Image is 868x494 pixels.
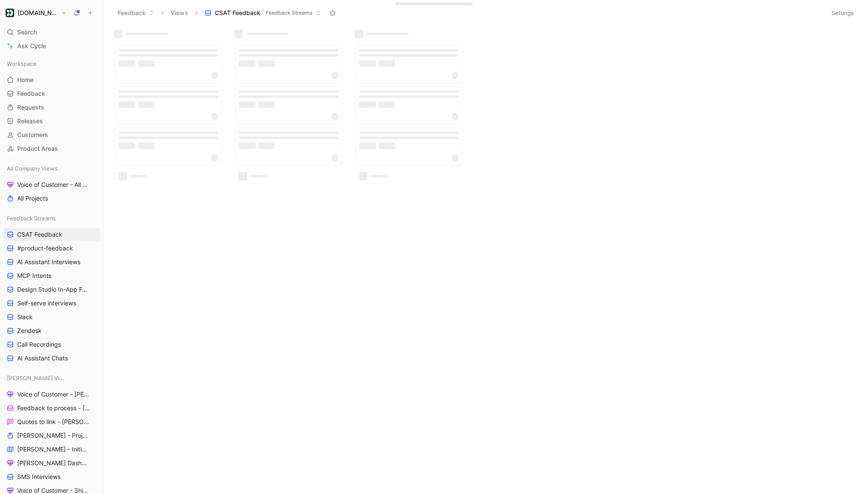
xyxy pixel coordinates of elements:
a: Home [3,73,100,86]
a: Requests [3,101,100,114]
span: Zendesk [17,326,42,335]
span: CSAT Feedback [17,230,62,239]
span: All Company Views [7,164,58,173]
span: Customers [17,131,48,139]
a: Slack [3,311,100,323]
div: [PERSON_NAME] Views [3,372,100,384]
span: [PERSON_NAME] - Initiatives [17,445,89,454]
a: Voice of Customer - All Areas [3,178,100,191]
a: Releases [3,115,100,128]
span: Slack [17,313,33,321]
span: Product Areas [17,144,58,153]
span: Feedback Streams [7,214,56,223]
a: All Projects [3,192,100,205]
button: Settings [828,7,858,19]
a: [PERSON_NAME] - Projects [3,429,100,442]
span: Design Studio In-App Feedback [17,285,89,294]
a: AI Assistant Chats [3,352,100,365]
div: Feedback StreamsCSAT Feedback#product-feedbackAI Assistant InterviewsMCP IntentsDesign Studio In-... [3,212,100,365]
div: Feedback Streams [3,212,100,225]
span: Voice of Customer - [PERSON_NAME] [17,390,90,399]
span: Workspace [7,59,37,68]
button: Feedback [114,6,158,19]
button: Views [167,6,192,19]
span: Ask Cycle [17,41,46,51]
div: All Company Views [3,162,100,175]
span: [PERSON_NAME] - Projects [17,431,89,440]
span: #product-feedback [17,244,73,253]
a: AI Assistant Interviews [3,256,100,268]
a: #product-feedback [3,242,100,255]
div: All Company ViewsVoice of Customer - All AreasAll Projects [3,162,100,205]
a: Customers [3,128,100,141]
span: Search [17,27,37,37]
img: Customer.io [6,9,14,17]
a: CSAT Feedback [3,228,100,241]
a: Zendesk [3,324,100,337]
a: Feedback [3,87,100,100]
a: Quotes to link - [PERSON_NAME] [3,415,100,428]
span: Quotes to link - [PERSON_NAME] [17,418,89,426]
a: Call Recordings [3,338,100,351]
span: AI Assistant Interviews [17,258,80,266]
span: Feedback Streams [266,9,312,17]
a: Voice of Customer - [PERSON_NAME] [3,388,100,401]
button: Customer.io[DOMAIN_NAME] [3,7,69,19]
a: [PERSON_NAME] - Initiatives [3,443,100,456]
a: Self-serve interviews [3,297,100,310]
span: Releases [17,117,43,125]
div: Workspace [3,57,100,70]
span: AI Assistant Chats [17,354,68,363]
span: Feedback [17,89,45,98]
span: Requests [17,103,44,112]
a: SMS Interviews [3,470,100,483]
span: Home [17,76,34,84]
span: [PERSON_NAME] Views [7,374,65,382]
button: CSAT FeedbackFeedback Streams [201,6,325,19]
a: MCP Intents [3,269,100,282]
a: [PERSON_NAME] Dashboard [3,457,100,470]
span: [PERSON_NAME] Dashboard [17,459,89,467]
a: Product Areas [3,142,100,155]
span: SMS Interviews [17,473,61,481]
span: Voice of Customer - All Areas [17,180,89,189]
span: Call Recordings [17,340,61,349]
div: Search [3,26,100,39]
span: Self-serve interviews [17,299,76,308]
span: CSAT Feedback [215,9,260,17]
h1: [DOMAIN_NAME] [18,9,58,17]
span: MCP Intents [17,271,52,280]
a: Ask Cycle [3,40,100,52]
a: Feedback to process - [PERSON_NAME] [3,402,100,415]
span: Feedback to process - [PERSON_NAME] [17,404,91,412]
span: All Projects [17,194,48,203]
a: Design Studio In-App Feedback [3,283,100,296]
